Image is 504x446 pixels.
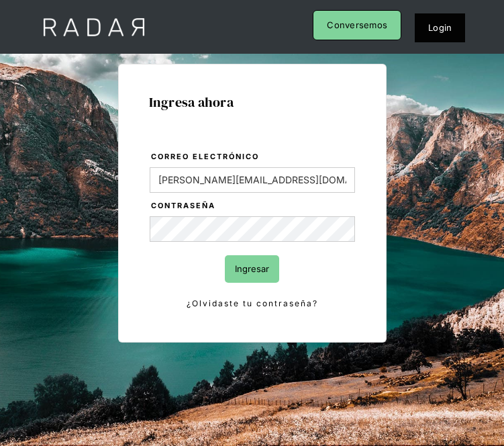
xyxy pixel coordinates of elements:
input: bruce@wayne.com [150,167,355,193]
a: ¿Olvidaste tu contraseña? [150,296,355,311]
label: Contraseña [151,199,355,213]
input: Ingresar [225,255,279,283]
h1: Ingresa ahora [149,95,356,109]
a: Login [415,13,465,42]
form: Login Form [149,150,356,312]
label: Correo electrónico [151,150,355,164]
a: Conversemos [313,10,401,40]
